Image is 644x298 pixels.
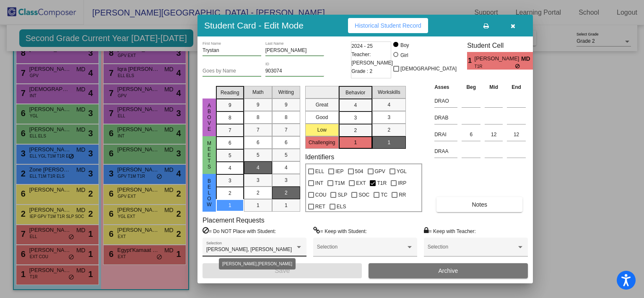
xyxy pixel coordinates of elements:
[285,176,288,184] span: 3
[252,88,264,96] span: Math
[257,164,260,171] span: 4
[275,267,290,274] span: Save
[351,50,393,67] span: Teacher: [PERSON_NAME]
[467,41,540,49] h3: Student Cell
[354,114,357,122] span: 3
[387,139,390,146] span: 1
[229,152,231,159] span: 5
[205,178,213,207] span: below
[355,22,421,29] span: Historical Student Record
[369,263,528,278] button: Archive
[358,190,369,200] span: SOC
[338,190,347,200] span: SLP
[203,216,265,224] label: Placement Requests
[229,164,231,172] span: 4
[285,164,288,171] span: 4
[221,89,239,96] span: Reading
[377,178,387,188] span: T1R
[439,267,458,274] span: Archive
[203,68,261,74] input: goes by name
[434,145,457,158] input: assessment
[257,176,260,184] span: 3
[355,166,364,176] span: 504
[229,114,231,122] span: 8
[206,246,292,252] span: [PERSON_NAME], [PERSON_NAME]
[467,56,474,66] span: 1
[315,166,324,176] span: ELL
[400,41,409,49] div: Boy
[285,151,288,159] span: 5
[305,153,334,161] label: Identifiers
[434,95,457,107] input: assessment
[436,197,522,212] button: Notes
[505,83,528,92] th: End
[475,63,515,70] span: T1R
[315,202,325,212] span: RET
[354,101,357,109] span: 4
[285,139,288,146] span: 6
[483,83,505,92] th: Mid
[345,89,365,96] span: Behavior
[229,202,231,209] span: 1
[285,202,288,209] span: 1
[257,126,260,134] span: 7
[205,103,213,132] span: Above
[285,101,288,109] span: 9
[533,56,540,66] span: 1
[203,263,362,278] button: Save
[475,54,521,63] span: [PERSON_NAME]
[285,126,288,134] span: 7
[381,190,387,200] span: TC
[472,201,487,208] span: Notes
[375,166,385,176] span: GPV
[257,151,260,159] span: 5
[354,127,357,134] span: 2
[397,166,407,176] span: YGL
[432,83,460,92] th: Asses
[356,178,366,188] span: EXT
[387,114,390,121] span: 3
[400,52,408,59] div: Girl
[434,128,457,141] input: assessment
[337,202,346,212] span: ELS
[257,139,260,146] span: 6
[315,190,327,200] span: COU
[387,126,390,134] span: 2
[229,189,231,197] span: 2
[205,140,213,170] span: meets
[257,101,260,109] span: 9
[204,20,304,31] h3: Student Card - Edit Mode
[229,177,231,184] span: 3
[460,83,483,92] th: Beg
[434,111,457,124] input: assessment
[354,139,357,146] span: 1
[229,139,231,147] span: 6
[278,88,294,96] span: Writing
[351,42,373,50] span: 2024 - 25
[424,227,476,235] label: = Keep with Teacher:
[285,189,288,197] span: 2
[400,64,457,74] span: [DEMOGRAPHIC_DATA]
[229,101,231,109] span: 9
[315,178,323,188] span: INT
[378,88,400,96] span: Workskills
[257,189,260,197] span: 2
[348,18,428,33] button: Historical Student Record
[265,68,324,74] input: Enter ID
[335,166,343,176] span: IEP
[257,202,260,209] span: 1
[229,127,231,134] span: 7
[521,54,533,63] span: MD
[399,190,406,200] span: RR
[398,178,406,188] span: IRP
[257,114,260,121] span: 8
[335,178,345,188] span: T1M
[387,101,390,109] span: 4
[285,114,288,121] span: 8
[351,67,372,75] span: Grade : 2
[203,227,276,235] label: = Do NOT Place with Student:
[313,227,367,235] label: = Keep with Student:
